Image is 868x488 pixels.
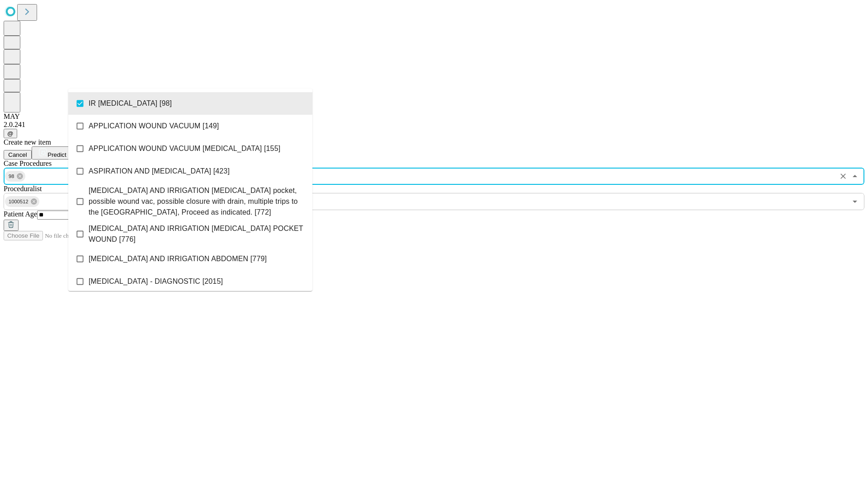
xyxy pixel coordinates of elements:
[89,276,223,287] span: [MEDICAL_DATA] - DIAGNOSTIC [2015]
[849,195,861,208] button: Open
[837,170,849,183] button: Clear
[4,129,17,138] button: @
[32,146,73,160] button: Predict
[849,170,861,183] button: Close
[5,171,18,182] span: 98
[5,171,25,182] div: 98
[4,185,42,192] span: Proceduralist
[89,143,280,154] span: APPLICATION WOUND VACUUM [MEDICAL_DATA] [155]
[4,113,864,121] div: MAY
[89,223,305,245] span: [MEDICAL_DATA] AND IRRIGATION [MEDICAL_DATA] POCKET WOUND [776]
[89,121,219,131] span: APPLICATION WOUND VACUUM [149]
[4,150,32,160] button: Cancel
[89,253,267,264] span: [MEDICAL_DATA] AND IRRIGATION ABDOMEN [779]
[8,151,27,158] span: Cancel
[47,151,66,158] span: Predict
[4,160,52,167] span: Scheduled Procedure
[7,130,14,137] span: @
[89,98,172,109] span: IR [MEDICAL_DATA] [98]
[89,185,305,218] span: [MEDICAL_DATA] AND IRRIGATION [MEDICAL_DATA] pocket, possible wound vac, possible closure with dr...
[4,121,864,129] div: 2.0.241
[5,196,39,207] div: 1000512
[89,166,230,177] span: ASPIRATION AND [MEDICAL_DATA] [423]
[5,197,32,207] span: 1000512
[4,210,37,218] span: Patient Age
[4,138,51,146] span: Create new item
